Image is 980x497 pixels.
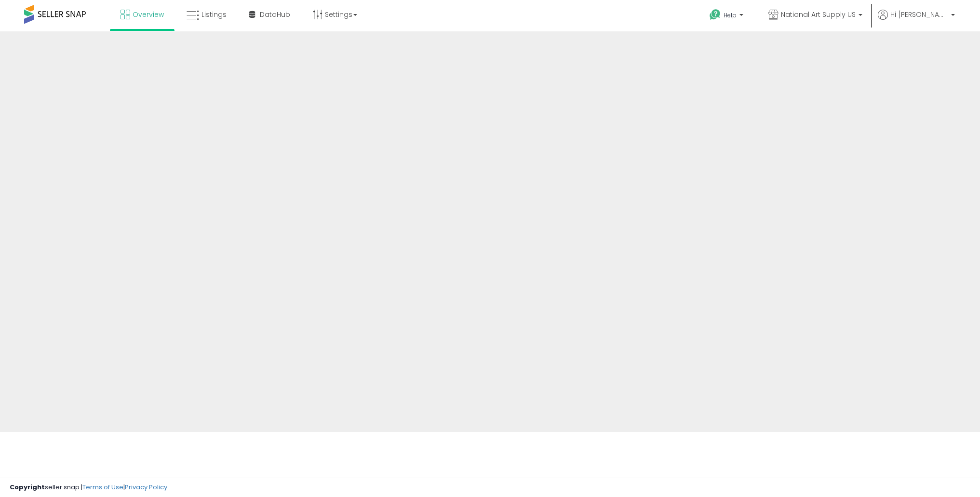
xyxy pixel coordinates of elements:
[260,10,290,19] span: DataHub
[201,10,227,19] span: Listings
[878,10,955,31] a: Hi [PERSON_NAME]
[133,10,164,19] span: Overview
[709,9,721,21] i: Get Help
[781,10,856,19] span: National Art Supply US
[702,1,753,31] a: Help
[890,10,948,19] span: Hi [PERSON_NAME]
[724,11,737,19] span: Help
